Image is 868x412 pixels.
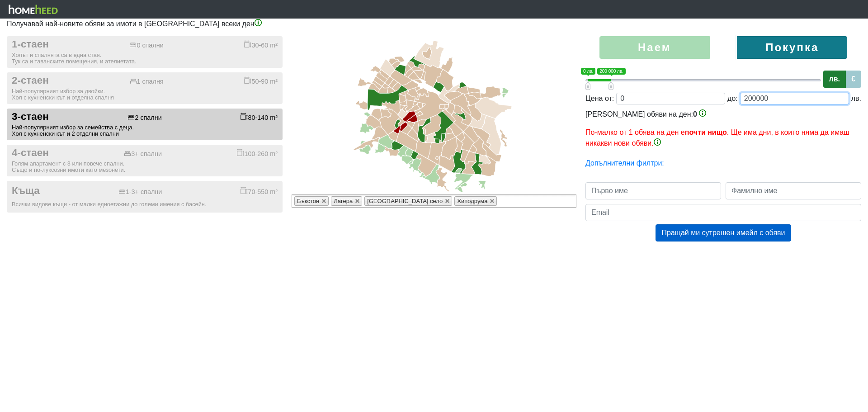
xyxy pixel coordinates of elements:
[12,147,49,159] span: 4-стаен
[12,111,49,123] span: 3-стаен
[585,182,721,199] input: Първо име
[457,198,487,204] span: Хиподрума
[585,93,614,104] div: Цена от:
[241,187,278,196] div: 70-550 m²
[334,198,353,204] span: Лагера
[7,181,283,213] button: Къща 1-3+ спални 70-550 m² Всички видове къщи - от малки едноетажни до големи имения с басейн.
[12,161,278,173] div: Голям апартамент с 3 или повече спални. Също и по-луксозни имоти като мезонети.
[845,71,861,88] label: €
[727,93,738,104] div: до:
[12,185,40,197] span: Къща
[244,76,278,85] div: 50-90 m²
[124,150,162,158] div: 3+ спални
[851,93,861,104] div: лв.
[244,40,278,49] div: 30-60 m²
[656,224,791,242] button: Пращай ми сутрешен имейл с обяви
[654,138,661,146] img: info-3.png
[581,68,595,75] span: 0 лв.
[699,109,706,117] img: info-3.png
[367,198,443,204] span: [GEOGRAPHIC_DATA] село
[7,145,283,176] button: 4-стаен 3+ спални 100-260 m² Голям апартамент с 3 или повече спални.Също и по-луксозни имоти като...
[12,75,49,87] span: 2-стаен
[737,36,847,59] label: Покупка
[823,71,846,88] label: лв.
[241,113,278,122] div: 80-140 m²
[129,42,163,49] div: 0 спални
[255,19,262,26] img: info-3.png
[127,114,161,122] div: 2 спални
[685,128,727,136] b: почти нищо
[726,182,861,199] input: Фамилно име
[693,110,697,118] span: 0
[585,204,861,221] input: Email
[7,36,283,68] button: 1-стаен 0 спални 30-60 m² Холът и спалнята са в една стая.Тук са и таванските помещения, и ателие...
[297,198,319,204] span: Бъкстон
[118,188,162,196] div: 1-3+ спални
[7,19,861,29] p: Получавай най-новите обяви за имоти в [GEOGRAPHIC_DATA] всеки ден
[585,127,861,149] p: По-малко от 1 обява на ден е . Ще има дни, в които няма да имаш никакви нови обяви.
[12,124,278,137] div: Най-популярният избор за семейства с деца. Хол с кухненски кът и 2 отделни спални
[12,88,278,101] div: Най-популярният избор за двойки. Хол с кухненски кът и отделна спалня
[597,68,626,75] span: 200 000 лв.
[12,201,278,208] div: Всички видове къщи - от малки едноетажни до големи имения с басейн.
[585,109,861,149] div: [PERSON_NAME] обяви на ден:
[12,38,49,51] span: 1-стаен
[585,159,664,167] a: Допълнителни филтри:
[237,149,278,158] div: 100-260 m²
[12,52,278,65] div: Холът и спалнята са в една стая. Тук са и таванските помещения, и ателиетата.
[7,72,283,104] button: 2-стаен 1 спалня 50-90 m² Най-популярният избор за двойки.Хол с кухненски кът и отделна спалня
[599,36,710,59] label: Наем
[130,78,164,85] div: 1 спалня
[7,109,283,140] button: 3-стаен 2 спални 80-140 m² Най-популярният избор за семейства с деца.Хол с кухненски кът и 2 отде...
